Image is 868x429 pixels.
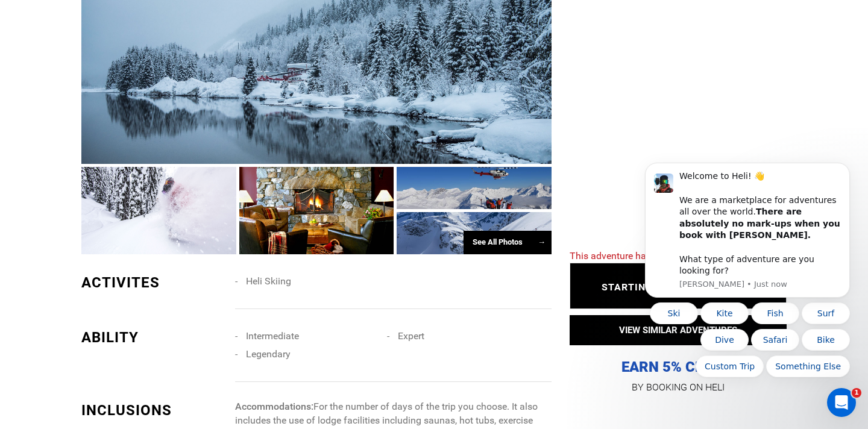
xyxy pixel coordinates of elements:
span: 1 [852,388,861,398]
span: Heli Skiing [246,275,291,287]
div: INCLUSIONS [81,400,226,421]
iframe: Intercom notifications message [627,82,868,396]
span: Intermediate [246,330,299,342]
div: ABILITY [81,327,226,348]
p: BY BOOKING ON HELI [570,379,787,396]
span: This adventure has expired [570,250,684,261]
div: See All Photos [464,231,552,254]
span: Legendary [246,348,291,360]
strong: Accommodations: [235,401,313,412]
span: → [538,237,546,246]
div: ACTIVITES [81,272,226,293]
span: STARTING AT: REQUEST PRICE [602,282,755,293]
iframe: Intercom live chat [827,388,856,417]
button: VIEW SIMILAR ADVENTURES [570,315,787,345]
span: Expert [398,330,424,342]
